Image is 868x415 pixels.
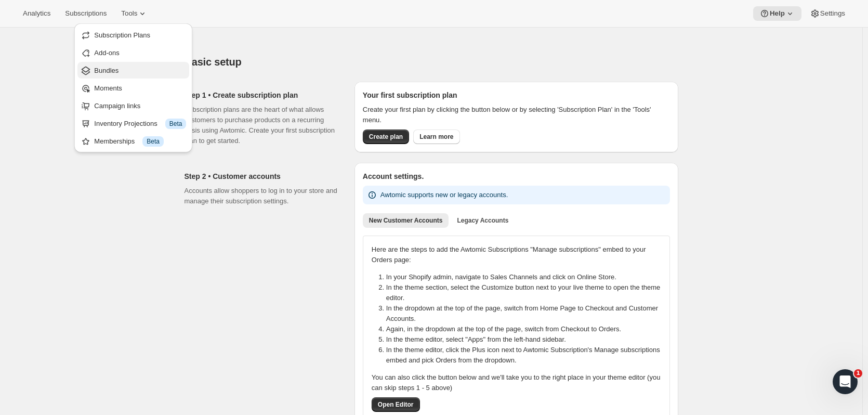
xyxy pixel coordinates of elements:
[372,397,420,412] button: Open Editor
[372,372,661,393] p: You can also click the button below and we'll take you to the right place in your theme editor (y...
[185,186,338,206] p: Accounts allow shoppers to log in to your store and manage their subscription settings.
[386,303,667,324] li: In the dropdown at the top of the page, switch from Home Page to Checkout and Customer Accounts.
[369,133,403,141] span: Create plan
[770,9,785,18] span: Help
[77,62,189,79] button: Bundles
[77,27,189,43] button: Subscription Plans
[59,6,113,21] button: Subscriptions
[363,105,670,125] p: Create your first plan by clicking the button below or by selecting 'Subscription Plan' in the 'T...
[94,119,186,129] div: Inventory Projections
[121,9,137,18] span: Tools
[94,67,119,74] span: Bundles
[363,90,670,100] h2: Your first subscription plan
[369,216,443,225] span: New Customer Accounts
[457,216,508,225] span: Legacy Accounts
[820,9,845,18] span: Settings
[378,400,414,409] span: Open Editor
[23,9,50,18] span: Analytics
[77,133,189,149] button: Memberships
[386,345,667,366] li: In the theme editor, click the Plus icon next to Awtomic Subscription's Manage subscriptions embe...
[147,137,160,146] span: Beta
[753,6,801,21] button: Help
[77,115,189,132] button: Inventory Projections
[386,282,667,303] li: In the theme section, select the Customize button next to your live theme to open the theme editor.
[65,9,107,18] span: Subscriptions
[94,102,140,110] span: Campaign links
[413,129,459,144] a: Learn more
[380,190,508,200] p: Awtomic supports new or legacy accounts.
[185,56,242,68] span: Basic setup
[363,129,409,144] button: Create plan
[386,272,667,282] li: In your Shopify admin, navigate to Sales Channels and click on Online Store.
[169,120,182,128] span: Beta
[833,369,858,394] iframe: Intercom live chat
[372,244,661,265] p: Here are the steps to add the Awtomic Subscriptions "Manage subscriptions" embed to your Orders p...
[363,171,670,181] h2: Account settings.
[386,334,667,345] li: In the theme editor, select "Apps" from the left-hand sidebar.
[94,84,122,92] span: Moments
[77,80,189,96] button: Moments
[94,136,186,147] div: Memberships
[17,6,57,21] button: Analytics
[94,49,119,57] span: Add-ons
[451,213,515,228] button: Legacy Accounts
[77,97,189,114] button: Campaign links
[854,369,862,378] span: 1
[185,105,338,146] p: Subscription plans are the heart of what allows customers to purchase products on a recurring bas...
[185,90,338,100] h2: Step 1 • Create subscription plan
[804,6,851,21] button: Settings
[94,31,150,39] span: Subscription Plans
[386,324,667,334] li: Again, in the dropdown at the top of the page, switch from Checkout to Orders.
[77,44,189,61] button: Add-ons
[115,6,154,21] button: Tools
[185,171,338,181] h2: Step 2 • Customer accounts
[363,213,449,228] button: New Customer Accounts
[419,133,453,141] span: Learn more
